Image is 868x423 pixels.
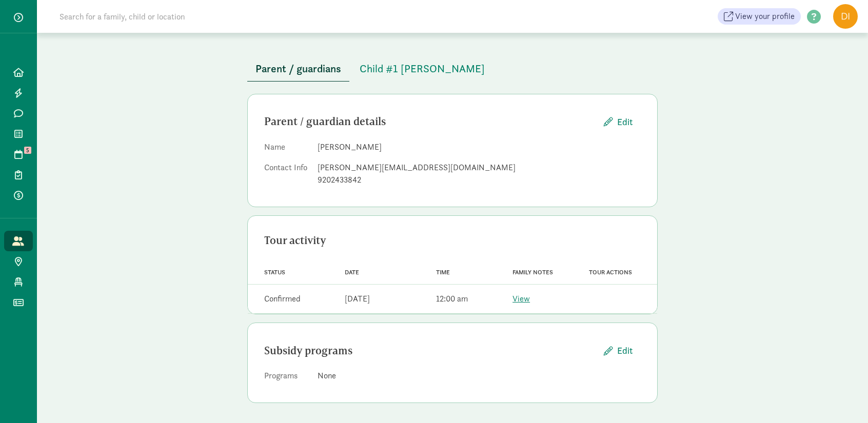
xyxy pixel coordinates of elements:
[735,10,795,23] span: View your profile
[718,8,801,25] a: View your profile
[345,269,359,276] span: Date
[264,343,596,359] div: Subsidy programs
[318,141,641,153] dd: [PERSON_NAME]
[351,56,493,81] button: Child #1 [PERSON_NAME]
[512,269,553,276] span: Family notes
[4,144,33,165] a: 5
[255,61,341,77] span: Parent / guardians
[264,162,309,190] dt: Contact Info
[264,141,309,157] dt: Name
[360,61,485,77] span: Child #1 [PERSON_NAME]
[264,293,301,305] div: Confirmed
[318,370,641,382] div: None
[436,293,468,305] div: 12:00 am
[589,269,632,276] span: Tour actions
[512,293,530,304] a: View
[596,339,641,361] button: Edit
[53,6,341,27] input: Search for a family, child or location
[617,344,633,357] span: Edit
[264,269,285,276] span: Status
[318,174,641,186] div: 9202433842
[596,111,641,133] button: Edit
[24,147,31,154] span: 5
[318,162,641,174] div: [PERSON_NAME][EMAIL_ADDRESS][DOMAIN_NAME]
[247,56,349,82] button: Parent / guardians
[264,232,641,249] div: Tour activity
[345,293,370,305] div: [DATE]
[351,63,493,75] a: Child #1 [PERSON_NAME]
[264,370,309,386] dt: Programs
[436,269,450,276] span: Time
[247,63,349,75] a: Parent / guardians
[817,374,868,423] iframe: Chat Widget
[617,115,633,129] span: Edit
[264,113,596,130] div: Parent / guardian details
